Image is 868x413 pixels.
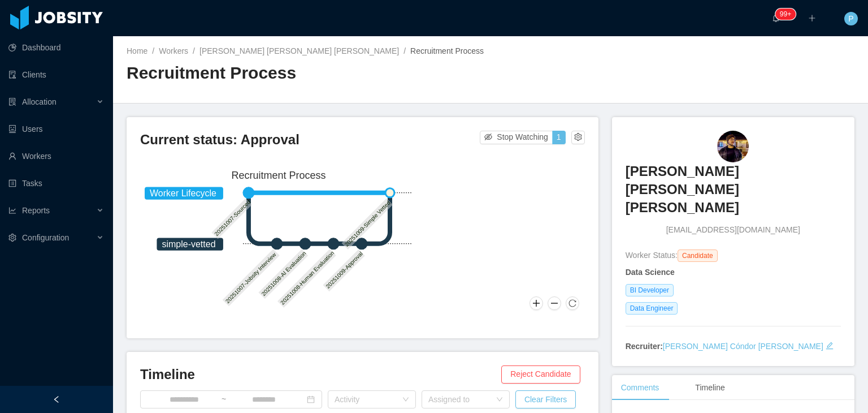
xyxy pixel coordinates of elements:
[626,268,675,277] strong: Data Science
[260,250,307,297] text: 20251008-AI Evaluation
[159,46,188,55] a: Workers
[307,395,315,403] i: icon: calendar
[686,375,734,401] div: Timeline
[663,342,823,351] a: [PERSON_NAME] Cóndor [PERSON_NAME]
[848,12,853,25] span: P
[566,296,579,310] button: Reset Zoom
[344,200,392,248] text: 20251009-Simple Vetted
[626,302,678,315] span: Data Engineer
[8,63,104,86] a: icon: auditClients
[612,375,669,401] div: Comments
[403,46,406,55] span: /
[199,46,399,55] a: [PERSON_NAME] [PERSON_NAME] [PERSON_NAME]
[213,199,251,237] text: 20251007-Sourced
[626,251,678,260] span: Worker Status:
[678,249,718,262] span: Candidate
[626,284,674,296] span: BI Developer
[193,46,195,55] span: /
[8,145,104,167] a: icon: userWorkers
[775,8,796,20] sup: 1740
[515,390,576,408] button: Clear Filters
[496,396,503,404] i: icon: down
[826,342,834,350] i: icon: edit
[626,162,841,217] h3: [PERSON_NAME] [PERSON_NAME] [PERSON_NAME]
[8,234,16,242] i: icon: setting
[626,342,663,351] strong: Recruiter:
[808,14,816,22] i: icon: plus
[666,224,800,236] span: [EMAIL_ADDRESS][DOMAIN_NAME]
[571,131,585,144] button: icon: setting
[480,131,553,144] button: icon: eye-invisibleStop Watching
[772,14,780,22] i: icon: bell
[231,170,325,181] text: Recruitment Process
[152,46,154,55] span: /
[8,98,16,106] i: icon: solution
[150,188,216,197] tspan: Worker Lifecycle
[279,249,335,306] text: 20251008-Human Evaluation
[335,394,397,405] div: Activity
[8,172,104,195] a: icon: profileTasks
[8,36,104,59] a: icon: pie-chartDashboard
[530,296,543,310] button: Zoom In
[548,296,561,310] button: Zoom Out
[626,162,841,224] a: [PERSON_NAME] [PERSON_NAME] [PERSON_NAME]
[22,97,57,106] span: Allocation
[162,239,215,248] tspan: simple-vetted
[127,62,491,85] h2: Recruitment Process
[8,206,16,214] i: icon: line-chart
[140,365,501,384] h3: Timeline
[402,396,409,404] i: icon: down
[324,250,363,289] text: 20251009-Approval
[501,365,580,384] button: Reject Candidate
[224,251,277,304] text: 20251007-Jobsity Interview
[8,118,104,140] a: icon: robotUsers
[22,206,50,215] span: Reports
[22,233,69,242] span: Configuration
[140,131,480,149] h3: Current status: Approval
[717,131,749,162] img: cd772a3b-4e42-46a7-982d-86829cb41c41_68e55f81b76e0-90w.png
[410,46,484,55] span: Recruitment Process
[552,131,566,144] button: 1
[127,46,147,55] a: Home
[428,394,491,405] div: Assigned to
